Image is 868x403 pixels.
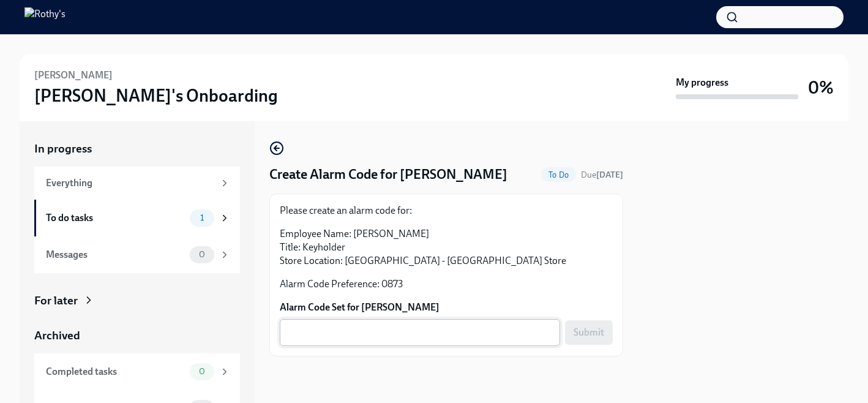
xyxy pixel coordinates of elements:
[34,236,240,273] a: Messages0
[34,85,278,107] h3: [PERSON_NAME]'s Onboarding
[596,170,623,180] strong: [DATE]
[192,367,212,376] span: 0
[34,167,240,200] a: Everything
[280,227,613,268] p: Employee Name: [PERSON_NAME] Title: Keyholder Store Location: [GEOGRAPHIC_DATA] - [GEOGRAPHIC_DAT...
[581,170,623,180] span: Due
[280,204,613,217] p: Please create an alarm code for:
[46,248,185,262] div: Messages
[46,365,185,379] div: Completed tasks
[46,211,185,225] div: To do tasks
[24,7,65,27] img: Rothy's
[34,328,240,344] a: Archived
[808,77,834,99] h3: 0%
[676,76,728,89] strong: My progress
[34,69,113,82] h6: [PERSON_NAME]
[34,353,240,390] a: Completed tasks0
[269,165,507,184] h4: Create Alarm Code for [PERSON_NAME]
[280,277,613,291] p: Alarm Code Preference: 0873
[34,293,240,309] a: For later
[541,170,576,179] span: To Do
[34,293,78,309] div: For later
[34,141,240,157] a: In progress
[193,213,211,222] span: 1
[280,301,613,314] label: Alarm Code Set for [PERSON_NAME]
[34,200,240,236] a: To do tasks1
[46,176,214,190] div: Everything
[581,169,623,181] span: October 16th, 2025 12:00
[192,250,212,259] span: 0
